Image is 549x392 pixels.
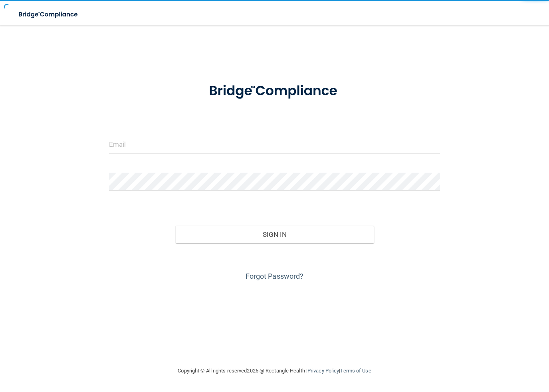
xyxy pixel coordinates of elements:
a: Privacy Policy [307,368,339,374]
img: bridge_compliance_login_screen.278c3ca4.svg [12,6,85,23]
a: Terms of Use [340,368,371,374]
div: Copyright © All rights reserved 2025 @ Rectangle Health | | [129,358,420,384]
a: Forgot Password? [246,272,304,280]
button: Sign In [175,226,374,243]
input: Email [109,136,440,154]
img: bridge_compliance_login_screen.278c3ca4.svg [195,73,354,109]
